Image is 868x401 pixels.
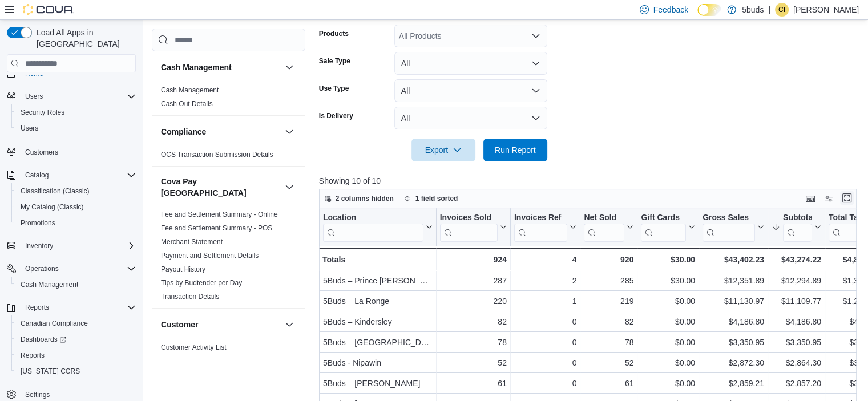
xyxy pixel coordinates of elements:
[772,356,821,370] div: $2,864.30
[439,335,506,349] div: 78
[161,292,219,301] span: Transaction Details
[152,208,305,308] div: Cova Pay [GEOGRAPHIC_DATA]
[772,253,821,266] div: $43,274.22
[584,294,633,308] div: 219
[584,213,624,224] div: Net Sold
[323,213,433,242] button: Location
[319,84,349,93] label: Use Type
[641,294,695,308] div: $0.00
[25,390,50,399] span: Settings
[514,335,576,349] div: 0
[323,335,433,349] div: 5Buds – [GEOGRAPHIC_DATA]
[319,56,350,66] label: Sale Type
[21,218,55,228] span: Promotions
[11,104,140,120] button: Security Roles
[514,315,576,329] div: 0
[514,376,576,390] div: 0
[822,192,835,205] button: Display options
[323,376,433,390] div: 5Buds – [PERSON_NAME]
[161,224,272,233] span: Fee and Settlement Summary - POS
[772,335,821,349] div: $3,350.95
[25,148,58,157] span: Customers
[415,194,458,203] span: 1 field sorted
[11,315,140,331] button: Canadian Compliance
[531,31,540,40] button: Open list of options
[439,213,497,224] div: Invoices Sold
[161,62,280,73] button: Cash Management
[584,213,624,242] div: Net Sold
[16,200,88,214] a: My Catalog (Classic)
[840,191,854,205] button: Enter fullscreen
[703,253,764,266] div: $43,402.23
[21,90,136,103] span: Users
[783,213,812,224] div: Subtotal
[32,27,136,50] span: Load All Apps in [GEOGRAPHIC_DATA]
[11,331,140,347] a: Dashboards
[703,376,764,390] div: $2,859.21
[703,213,755,242] div: Gross Sales
[16,106,69,119] a: Security Roles
[641,213,695,242] button: Gift Cards
[703,213,764,242] button: Gross Sales
[439,274,506,287] div: 287
[514,213,576,242] button: Invoices Ref
[394,107,547,129] button: All
[653,4,688,15] span: Feedback
[21,335,66,344] span: Dashboards
[21,187,90,196] span: Classification (Classic)
[778,3,785,17] span: CI
[399,192,463,205] button: 1 field sorted
[16,364,136,378] span: Washington CCRS
[21,280,78,289] span: Cash Management
[2,143,140,160] button: Customers
[2,167,140,183] button: Catalog
[161,237,223,246] span: Merchant Statement
[418,139,469,161] span: Export
[16,106,136,119] span: Security Roles
[514,213,567,224] div: Invoices Ref
[23,4,74,15] img: Cova
[16,317,136,330] span: Canadian Compliance
[21,202,84,212] span: My Catalog (Classic)
[16,364,84,378] a: [US_STATE] CCRS
[161,293,219,301] a: Transaction Details
[11,183,140,199] button: Classification (Classic)
[641,356,695,370] div: $0.00
[282,60,296,74] button: Cash Management
[2,238,140,254] button: Inventory
[21,367,80,376] span: [US_STATE] CCRS
[641,213,686,224] div: Gift Cards
[21,262,63,276] button: Operations
[161,319,198,330] h3: Customer
[2,299,140,315] button: Reports
[25,92,43,101] span: Users
[703,213,755,224] div: Gross Sales
[21,301,136,314] span: Reports
[641,315,695,329] div: $0.00
[323,356,433,370] div: 5Buds - Nipawin
[584,315,633,329] div: 82
[11,120,140,136] button: Users
[11,199,140,215] button: My Catalog (Classic)
[161,343,227,351] a: Customer Activity List
[11,347,140,363] button: Reports
[641,213,686,242] div: Gift Card Sales
[16,278,83,291] a: Cash Management
[161,126,206,137] h3: Compliance
[439,294,506,308] div: 220
[775,3,789,17] div: Calvin Isackson
[25,303,49,312] span: Reports
[439,253,506,266] div: 924
[783,213,812,242] div: Subtotal
[394,79,547,102] button: All
[703,335,764,349] div: $3,350.95
[439,315,506,329] div: 82
[161,343,227,352] span: Customer Activity List
[16,216,136,230] span: Promotions
[319,111,353,120] label: Is Delivery
[21,108,64,117] span: Security Roles
[697,4,721,16] input: Dark Mode
[584,335,633,349] div: 78
[483,139,547,161] button: Run Report
[21,124,38,133] span: Users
